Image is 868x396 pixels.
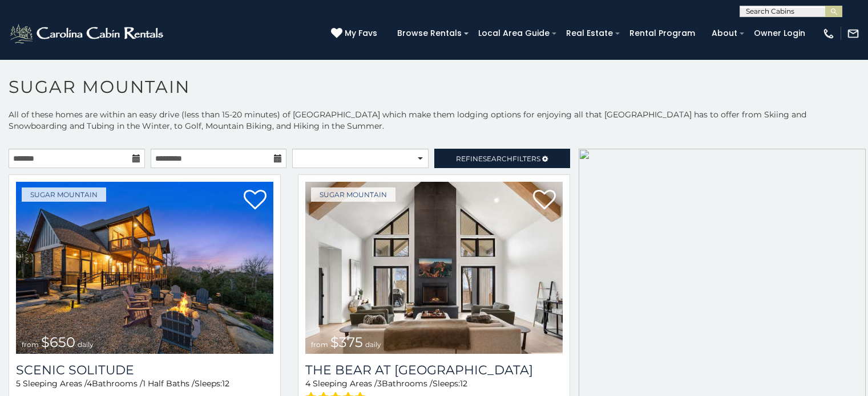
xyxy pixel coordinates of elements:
[460,378,467,389] span: 12
[41,334,75,350] span: $650
[305,378,310,389] span: 4
[560,25,619,42] a: Real Estate
[87,378,92,389] span: 4
[748,25,811,42] a: Owner Login
[305,362,563,378] h3: The Bear At Sugar Mountain
[456,154,540,163] span: Refine Filters
[377,378,382,389] span: 3
[311,340,328,349] span: from
[22,340,39,349] span: from
[483,154,512,163] span: Search
[305,182,563,354] a: The Bear At Sugar Mountain from $375 daily
[78,340,94,349] span: daily
[9,22,167,45] img: White-1-2.png
[22,187,106,202] a: Sugar Mountain
[222,378,229,389] span: 12
[434,149,571,168] a: RefineSearchFilters
[847,27,859,40] img: mail-regular-white.png
[330,334,363,350] span: $375
[345,27,377,39] span: My Favs
[473,25,555,42] a: Local Area Guide
[706,25,743,42] a: About
[533,189,556,213] a: Add to favorites
[16,182,273,354] img: Scenic Solitude
[311,187,395,202] a: Sugar Mountain
[391,25,467,42] a: Browse Rentals
[244,189,267,213] a: Add to favorites
[365,340,381,349] span: daily
[16,182,273,354] a: Scenic Solitude from $650 daily
[305,182,563,354] img: The Bear At Sugar Mountain
[624,25,701,42] a: Rental Program
[305,362,563,378] a: The Bear At [GEOGRAPHIC_DATA]
[822,27,835,40] img: phone-regular-white.png
[16,362,273,378] a: Scenic Solitude
[331,27,380,40] a: My Favs
[16,378,21,389] span: 5
[143,378,195,389] span: 1 Half Baths /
